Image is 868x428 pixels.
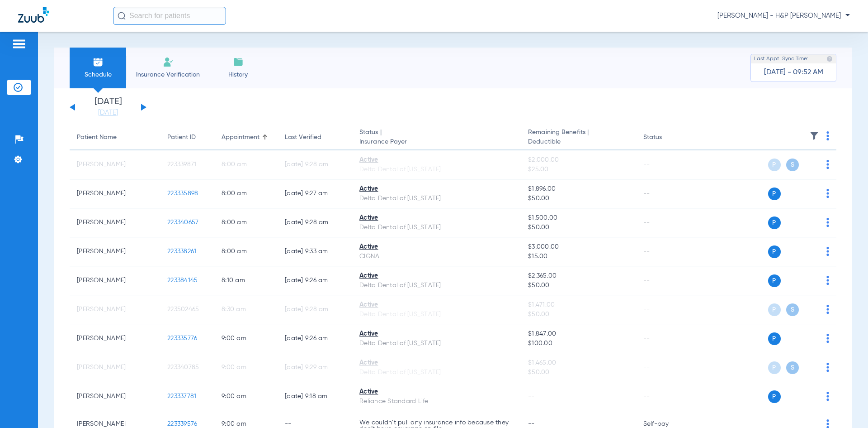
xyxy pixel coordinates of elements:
[528,368,628,377] span: $50.00
[167,393,196,399] span: 223337781
[167,306,199,313] span: 223502465
[352,125,521,150] th: Status |
[18,7,49,23] img: Zuub Logo
[768,303,781,316] span: P
[285,133,345,142] div: Last Verified
[81,97,135,117] li: [DATE]
[167,133,207,142] div: Patient ID
[93,57,104,67] img: Schedule
[359,339,514,348] div: Delta Dental of [US_STATE]
[826,247,829,256] img: group-dot-blue.svg
[167,421,197,427] span: 223339576
[528,271,628,281] span: $2,365.00
[786,303,799,316] span: S
[768,332,781,345] span: P
[528,194,628,203] span: $50.00
[278,382,352,411] td: [DATE] 9:18 AM
[214,324,278,353] td: 9:00 AM
[636,382,697,411] td: --
[768,361,781,374] span: P
[70,150,160,179] td: [PERSON_NAME]
[278,266,352,295] td: [DATE] 9:26 AM
[826,131,829,140] img: group-dot-blue.svg
[12,38,26,49] img: hamburger-icon
[528,329,628,339] span: $1,847.00
[528,421,535,427] span: --
[359,242,514,252] div: Active
[359,329,514,339] div: Active
[70,208,160,237] td: [PERSON_NAME]
[278,237,352,266] td: [DATE] 9:33 AM
[528,165,628,174] span: $25.00
[167,335,197,341] span: 223335776
[214,150,278,179] td: 8:00 AM
[786,159,799,171] span: S
[278,295,352,324] td: [DATE] 9:28 AM
[768,274,781,287] span: P
[826,305,829,314] img: group-dot-blue.svg
[278,208,352,237] td: [DATE] 9:28 AM
[359,194,514,203] div: Delta Dental of [US_STATE]
[77,133,153,142] div: Patient Name
[768,390,781,403] span: P
[70,179,160,208] td: [PERSON_NAME]
[214,353,278,382] td: 9:00 AM
[359,271,514,281] div: Active
[636,179,697,208] td: --
[167,133,196,142] div: Patient ID
[636,150,697,179] td: --
[636,324,697,353] td: --
[77,133,117,142] div: Patient Name
[768,216,781,229] span: P
[528,393,535,399] span: --
[133,70,203,79] span: Insurance Verification
[528,242,628,252] span: $3,000.00
[636,208,697,237] td: --
[636,125,697,150] th: Status
[167,277,198,284] span: 223384145
[70,295,160,324] td: [PERSON_NAME]
[76,70,119,79] span: Schedule
[167,364,199,370] span: 223340785
[167,219,198,226] span: 223340657
[826,276,829,285] img: group-dot-blue.svg
[359,397,514,406] div: Reliance Standard Life
[70,382,160,411] td: [PERSON_NAME]
[528,213,628,223] span: $1,500.00
[359,155,514,165] div: Active
[359,300,514,310] div: Active
[636,266,697,295] td: --
[528,300,628,310] span: $1,471.00
[528,252,628,261] span: $15.00
[359,358,514,368] div: Active
[826,218,829,227] img: group-dot-blue.svg
[636,295,697,324] td: --
[528,155,628,165] span: $2,000.00
[826,363,829,372] img: group-dot-blue.svg
[214,208,278,237] td: 8:00 AM
[528,281,628,290] span: $50.00
[521,125,636,150] th: Remaining Benefits |
[278,150,352,179] td: [DATE] 9:28 AM
[636,237,697,266] td: --
[823,385,868,428] iframe: Chat Widget
[768,245,781,258] span: P
[217,70,259,79] span: History
[214,382,278,411] td: 9:00 AM
[214,266,278,295] td: 8:10 AM
[359,281,514,290] div: Delta Dental of [US_STATE]
[214,179,278,208] td: 8:00 AM
[70,266,160,295] td: [PERSON_NAME]
[222,133,270,142] div: Appointment
[214,237,278,266] td: 8:00 AM
[359,137,514,147] span: Insurance Payer
[278,324,352,353] td: [DATE] 9:26 AM
[359,310,514,319] div: Delta Dental of [US_STATE]
[167,190,198,197] span: 223335898
[826,189,829,198] img: group-dot-blue.svg
[826,56,833,62] img: last sync help info
[70,237,160,266] td: [PERSON_NAME]
[359,213,514,223] div: Active
[214,295,278,324] td: 8:30 AM
[359,387,514,397] div: Active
